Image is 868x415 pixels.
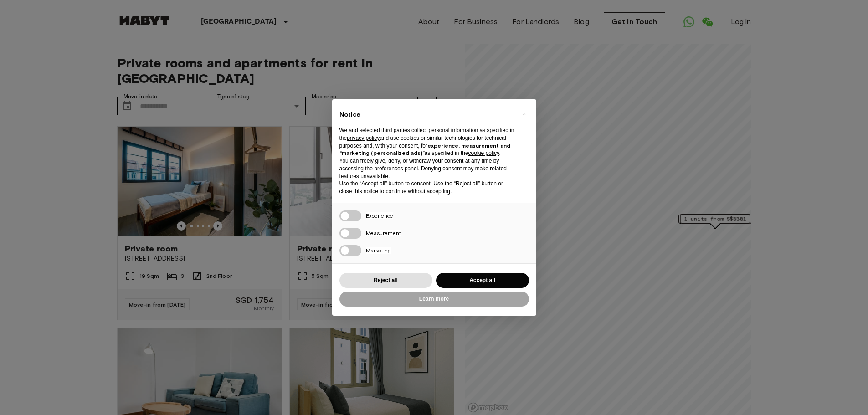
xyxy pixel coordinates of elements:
p: You can freely give, deny, or withdraw your consent at any time by accessing the preferences pane... [339,157,514,180]
strong: experience, measurement and “marketing (personalized ads)” [339,142,510,157]
span: Measurement [366,230,401,236]
p: Use the “Accept all” button to consent. Use the “Reject all” button or close this notice to conti... [339,180,514,195]
span: × [523,108,526,119]
button: Accept all [436,273,529,288]
p: We and selected third parties collect personal information as specified in the and use cookies or... [339,127,514,157]
button: Close this notice [517,107,532,121]
a: privacy policy [347,135,380,141]
h2: Notice [339,110,514,119]
span: Marketing [366,247,391,254]
button: Reject all [339,273,432,288]
a: cookie policy [468,150,499,156]
span: Experience [366,212,393,219]
button: Learn more [339,292,529,307]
